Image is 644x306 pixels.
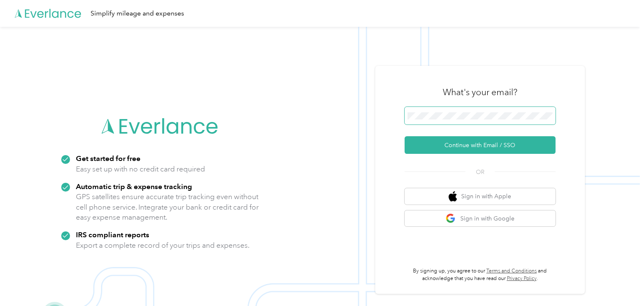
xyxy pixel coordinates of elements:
[76,154,140,163] strong: Get started for free
[76,240,249,251] p: Export a complete record of your trips and expenses.
[405,188,556,205] button: apple logoSign in with Apple
[449,191,457,202] img: apple logo
[465,168,495,176] span: OR
[91,8,184,19] div: Simplify mileage and expenses
[507,275,537,282] a: Privacy Policy
[76,182,192,191] strong: Automatic trip & expense tracking
[76,230,149,239] strong: IRS compliant reports
[405,136,556,154] button: Continue with Email / SSO
[486,268,537,274] a: Terms and Conditions
[443,86,517,98] h3: What's your email?
[76,164,205,174] p: Easy set up with no credit card required
[405,210,556,227] button: google logoSign in with Google
[446,213,456,224] img: google logo
[76,192,259,223] p: GPS satellites ensure accurate trip tracking even without cell phone service. Integrate your bank...
[405,267,556,282] p: By signing up, you agree to our and acknowledge that you have read our .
